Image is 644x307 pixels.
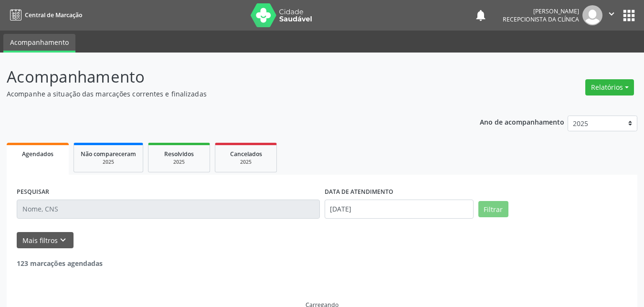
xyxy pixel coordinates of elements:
[480,116,564,127] p: Ano de acompanhamento
[25,11,82,19] span: Central de Marcação
[503,15,579,23] span: Recepcionista da clínica
[164,150,194,158] span: Resolvidos
[222,159,270,166] div: 2025
[602,5,621,25] button: 
[7,65,448,89] p: Acompanhamento
[230,150,262,158] span: Cancelados
[7,89,448,99] p: Acompanhe a situação das marcações correntes e finalizadas
[7,7,82,23] a: Central de Marcação
[81,159,136,166] div: 2025
[606,9,617,19] i: 
[22,150,53,158] span: Agendados
[155,159,203,166] div: 2025
[17,200,320,219] input: Nome, CNS
[17,185,49,200] label: PESQUISAR
[17,259,103,268] strong: 123 marcações agendadas
[585,79,634,95] button: Relatórios
[58,235,68,245] i: keyboard_arrow_down
[3,34,75,53] a: Acompanhamento
[478,201,508,217] button: Filtrar
[81,150,136,158] span: Não compareceram
[503,7,579,15] div: [PERSON_NAME]
[474,9,487,22] button: notifications
[17,232,74,249] button: Mais filtroskeyboard_arrow_down
[325,200,474,219] input: Selecione um intervalo
[582,5,602,25] img: img
[621,7,637,24] button: apps
[325,185,393,200] label: DATA DE ATENDIMENTO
